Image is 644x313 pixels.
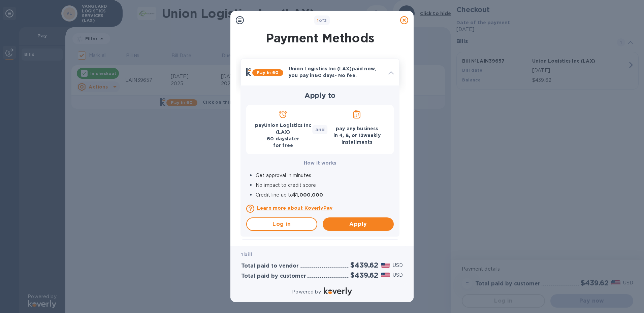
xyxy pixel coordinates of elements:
span: 1 [317,18,319,23]
p: No impact to credit score [256,182,394,189]
b: $1,000,000 [293,192,323,198]
h3: Total paid by customer [241,273,306,279]
p: USD [393,272,403,279]
img: Logo [324,287,352,295]
a: Learn more about KoverlyPay [257,205,394,211]
b: Pay in 60 [257,70,279,75]
p: pay any business in 4 , 8 , or 12 weekly installments [326,125,389,145]
b: How it works [304,160,336,166]
h2: $439.62 [350,271,378,279]
p: and [315,126,325,133]
b: 1 bill [241,252,252,257]
img: USD [381,263,390,268]
button: Log in [246,217,317,231]
span: Log in [252,220,311,228]
p: Powered by [292,288,321,295]
h1: Payment Methods [239,31,401,45]
button: Apply [323,217,394,231]
h2: $439.62 [350,261,378,269]
p: USD [393,262,403,269]
h3: Total paid to vendor [241,263,299,269]
p: Credit line up to [256,192,394,199]
img: USD [381,273,390,277]
p: Union Logistics Inc (LAX) paid now, you pay in 60 days - No fee. [289,65,383,79]
b: of 3 [317,18,327,23]
span: Apply [328,220,388,228]
b: Apply to [304,91,336,100]
p: pay Union Logistics Inc (LAX) 60 days later for free [252,122,315,149]
p: Get approval in minutes [256,172,394,179]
